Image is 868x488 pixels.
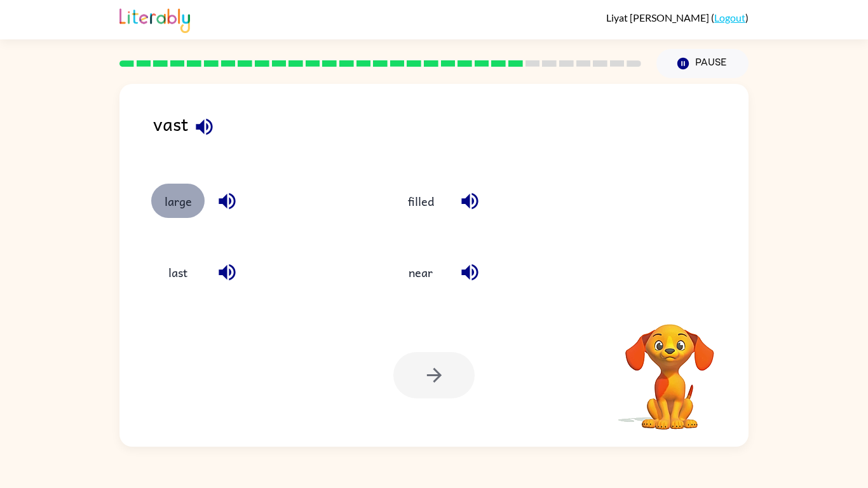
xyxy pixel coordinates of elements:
video: Your browser must support playing .mp4 files to use Literably. Please try using another browser. [606,304,733,431]
button: near [394,255,447,290]
img: Literably [119,5,190,33]
div: vast [153,109,749,158]
button: Pause [656,49,749,78]
a: Logout [714,11,745,24]
button: filled [394,184,447,218]
span: Liyat [PERSON_NAME] [606,11,711,24]
button: large [151,184,205,218]
button: last [151,255,205,290]
div: ( ) [606,11,749,24]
